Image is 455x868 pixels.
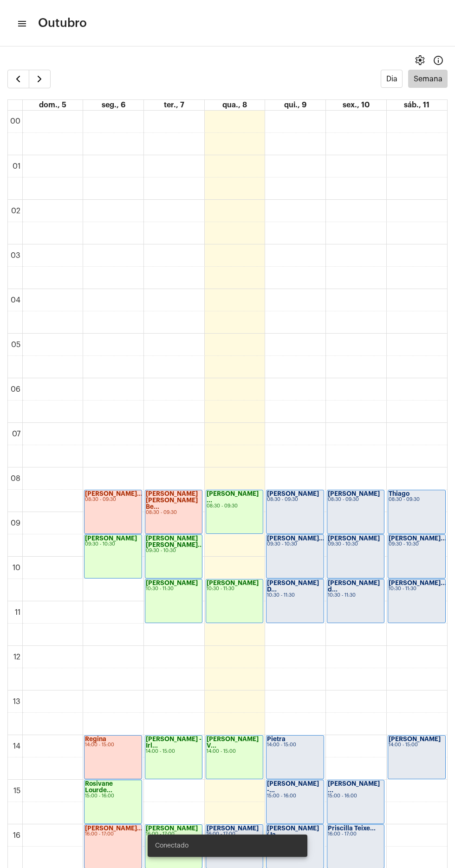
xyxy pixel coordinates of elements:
div: 15:00 - 16:00 [267,794,323,799]
div: 16:00 - 17:00 [328,832,383,837]
div: 11 [13,608,22,617]
div: 08:30 - 09:30 [328,497,383,502]
div: 15:00 - 16:00 [328,794,383,799]
div: 00 [8,117,22,125]
div: 09:30 - 10:30 [85,542,141,547]
a: 8 de outubro de 2025 [221,100,249,110]
strong: [PERSON_NAME]... [389,580,446,586]
strong: [PERSON_NAME] [328,491,380,497]
span: Outubro [38,16,87,31]
mat-icon: Info [433,55,444,66]
strong: [PERSON_NAME] ... [328,781,380,793]
div: 09:30 - 10:30 [146,548,201,553]
div: 01 [11,162,22,171]
a: 9 de outubro de 2025 [282,100,308,110]
strong: [PERSON_NAME] [PERSON_NAME] Be... [146,491,198,510]
a: 10 de outubro de 2025 [341,100,371,110]
strong: [PERSON_NAME] - Irl... [146,736,201,749]
span: Conectado [155,841,188,850]
div: 14:00 - 15:00 [146,749,201,754]
strong: Rosivane Lourde... [85,781,113,793]
button: Info [429,51,448,70]
button: Semana [408,70,448,88]
div: 08:30 - 09:30 [389,497,445,502]
strong: Regina [85,736,106,742]
span: settings [414,55,425,66]
strong: [PERSON_NAME] ... [207,491,259,503]
div: 15 [12,787,22,795]
strong: Priscilla Teixe... [328,825,376,831]
a: 7 de outubro de 2025 [162,100,186,110]
div: 08 [9,474,22,483]
strong: Thiago [389,491,409,497]
div: 02 [9,207,22,215]
a: 11 de outubro de 2025 [402,100,431,110]
strong: [PERSON_NAME] [207,580,259,586]
div: 09 [9,519,22,527]
div: 08:30 - 09:30 [267,497,323,502]
strong: [PERSON_NAME] D... [267,580,319,592]
div: 10:30 - 11:30 [267,593,323,598]
div: 15:00 - 16:00 [85,794,141,799]
mat-icon: sidenav icon [17,18,26,29]
div: 10:30 - 11:30 [328,593,383,598]
button: Dia [381,70,403,88]
div: 10 [11,564,22,572]
div: 06 [9,385,22,394]
strong: [PERSON_NAME]... [267,535,325,541]
strong: [PERSON_NAME]... [389,535,446,541]
strong: [PERSON_NAME] [85,535,137,541]
div: 09:30 - 10:30 [267,542,323,547]
div: 08:30 - 09:30 [85,497,141,502]
div: 14:00 - 15:00 [267,743,323,748]
strong: [PERSON_NAME] [146,580,198,586]
div: 05 [9,341,22,349]
strong: [PERSON_NAME] V... [207,736,259,749]
div: 16 [11,831,22,840]
div: 07 [10,430,22,438]
strong: [PERSON_NAME]... [85,491,143,497]
div: 08:30 - 09:30 [146,510,201,515]
div: 10:30 - 11:30 [146,586,201,592]
div: 14:00 - 15:00 [85,743,141,748]
div: 13 [11,697,22,706]
div: 12 [12,653,22,661]
div: 09:30 - 10:30 [389,542,445,547]
button: Próximo Semana [29,70,51,88]
strong: [PERSON_NAME] [389,736,441,742]
div: 14 [11,742,22,750]
strong: [PERSON_NAME]... [85,825,143,831]
strong: [PERSON_NAME] -... [267,781,319,793]
div: 10:30 - 11:30 [389,586,445,592]
div: 08:30 - 09:30 [207,504,262,509]
div: 16:00 - 17:00 [85,832,141,837]
a: 6 de outubro de 2025 [100,100,127,110]
div: 09:30 - 10:30 [328,542,383,547]
button: Semana Anterior [7,70,29,88]
div: 14:00 - 15:00 [207,749,262,754]
button: settings [410,51,429,70]
div: 10:30 - 11:30 [207,586,262,592]
strong: [PERSON_NAME] [PERSON_NAME]... [146,535,203,548]
strong: [PERSON_NAME] [267,491,319,497]
strong: [PERSON_NAME] d... [328,580,380,592]
a: 5 de outubro de 2025 [37,100,68,110]
div: 14:00 - 15:00 [389,743,445,748]
strong: Pietra [267,736,286,742]
div: 04 [9,296,22,304]
div: 03 [9,251,22,260]
strong: [PERSON_NAME] [328,535,380,541]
